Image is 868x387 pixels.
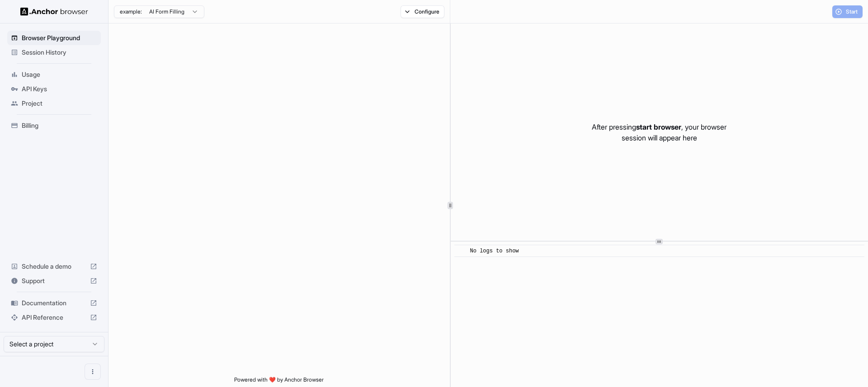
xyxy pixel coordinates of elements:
div: Browser Playground [7,31,101,45]
span: start browser [636,122,681,131]
span: example: [120,8,142,15]
span: Usage [22,70,97,79]
div: Billing [7,118,101,133]
span: No logs to show [470,248,519,254]
div: Support [7,274,101,288]
span: Schedule a demo [22,262,86,271]
div: Documentation [7,296,101,310]
button: Configure [401,5,444,18]
span: Powered with ❤️ by Anchor Browser [234,376,324,387]
span: Support [22,276,86,285]
span: Session History [22,48,97,57]
span: ​ [459,247,463,256]
span: Browser Playground [22,33,97,42]
img: Anchor Logo [20,7,88,16]
div: Usage [7,67,101,82]
div: Project [7,96,101,111]
div: API Keys [7,82,101,96]
span: Project [22,99,97,108]
div: Schedule a demo [7,259,101,274]
span: API Reference [22,313,86,322]
button: Open menu [85,364,101,380]
div: Session History [7,45,101,60]
span: Documentation [22,298,86,308]
div: API Reference [7,310,101,325]
span: Billing [22,121,97,130]
span: API Keys [22,84,97,93]
p: After pressing , your browser session will appear here [592,121,726,143]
